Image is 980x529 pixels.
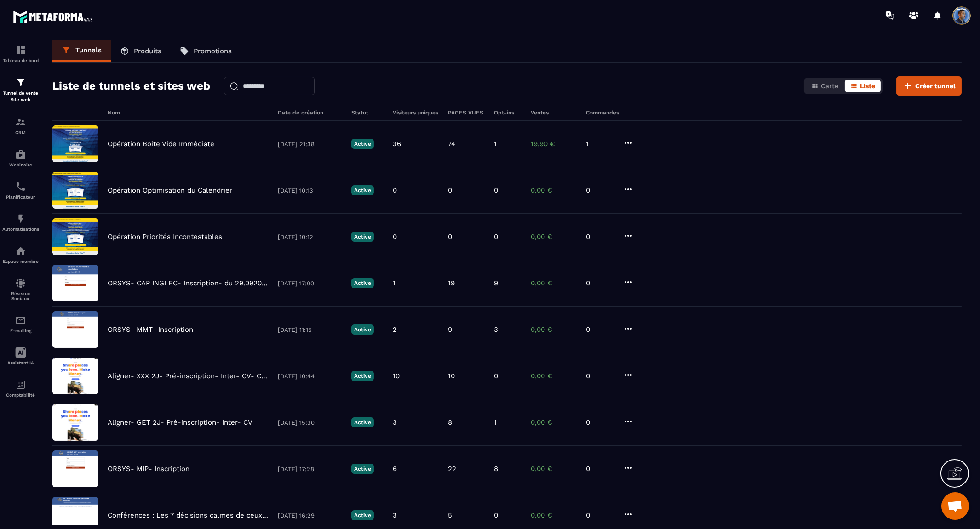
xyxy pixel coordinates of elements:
a: automationsautomationsWebinaire [2,142,39,174]
img: social-network [15,278,26,289]
button: Carte [806,80,844,92]
span: Carte [821,82,838,90]
p: [DATE] 15:30 [278,419,342,426]
p: 0 [586,233,613,241]
p: 0,00 € [531,511,577,519]
p: Automatisations [2,227,39,232]
p: Conférences : Les 7 décisions calmes de ceux que rien ne déborde [108,511,269,519]
p: 1 [393,279,395,287]
h6: Opt-ins [494,109,522,116]
button: Créer tunnel [896,76,962,96]
p: 10 [448,372,455,380]
p: 0 [494,511,498,519]
p: Opération Boite Vide Immédiate [108,140,214,148]
a: schedulerschedulerPlanificateur [2,174,39,206]
img: scheduler [15,181,26,192]
p: 0 [448,233,452,241]
h6: PAGES VUES [448,109,485,116]
p: 9 [448,325,452,334]
span: Créer tunnel [915,81,956,91]
p: Tunnels [75,46,102,54]
p: 36 [393,140,401,148]
p: Active [351,371,374,381]
p: 1 [494,140,497,148]
span: Liste [860,82,875,90]
h6: Visiteurs uniques [393,109,439,116]
p: [DATE] 17:28 [278,466,342,472]
p: 3 [494,325,498,334]
h6: Date de création [278,109,342,116]
p: Aligner- XXX 2J- Pré-inscription- Inter- CV- Copy [108,372,269,380]
a: emailemailE-mailing [2,308,39,340]
p: 0 [393,233,397,241]
img: image [52,125,98,162]
p: 0,00 € [531,465,577,473]
a: formationformationTableau de bord [2,38,39,70]
p: 0 [586,372,613,380]
p: 0 [586,465,613,473]
p: 3 [393,511,397,519]
img: automations [15,245,26,256]
a: Promotions [171,40,241,62]
p: 74 [448,140,455,148]
p: Promotions [194,47,232,55]
p: Comptabilité [2,392,39,398]
img: image [52,172,98,209]
img: logo [13,8,96,25]
p: [DATE] 10:44 [278,373,342,380]
p: [DATE] 10:12 [278,233,342,240]
p: [DATE] 10:13 [278,187,342,194]
a: Produits [111,40,171,62]
h6: Nom [108,109,269,116]
img: image [52,218,98,255]
p: E-mailing [2,328,39,333]
img: formation [15,117,26,128]
h6: Statut [351,109,384,116]
img: image [52,450,98,487]
p: 9 [494,279,498,287]
img: image [52,404,98,441]
p: 0 [494,186,498,194]
p: Active [351,139,374,149]
p: 0 [586,186,613,194]
p: 0,00 € [531,279,577,287]
p: 0 [586,511,613,519]
a: Tunnels [52,40,111,62]
p: 0 [393,186,397,194]
p: Espace membre [2,259,39,264]
p: 19 [448,279,455,287]
img: formation [15,77,26,88]
p: 0,00 € [531,372,577,380]
img: automations [15,149,26,160]
p: Active [351,464,374,474]
p: Aligner- GET 2J- Pré-inscription- Inter- CV [108,418,252,427]
p: ORSYS- MIP- Inscription [108,465,189,473]
a: Assistant IA [2,340,39,372]
p: Active [351,185,374,195]
img: image [52,265,98,301]
p: Produits [134,47,161,55]
p: 10 [393,372,400,380]
p: [DATE] 17:00 [278,280,342,287]
a: automationsautomationsEspace membre [2,239,39,271]
p: 8 [448,418,452,427]
img: accountant [15,379,26,390]
p: 1 [494,418,497,427]
a: automationsautomationsAutomatisations [2,206,39,239]
p: Opération Priorités Incontestables [108,233,222,241]
p: 6 [393,465,397,473]
h6: Commandes [586,109,619,116]
h6: Ventes [531,109,577,116]
p: 0 [586,279,613,287]
img: email [15,315,26,326]
p: Tableau de bord [2,58,39,63]
p: 0 [448,186,452,194]
p: 1 [586,140,613,148]
p: ORSYS- MMT- Inscription [108,325,193,334]
p: Webinaire [2,162,39,167]
p: 5 [448,511,452,519]
button: Liste [845,80,881,92]
p: Active [351,417,374,427]
p: Opération Optimisation du Calendrier [108,186,232,194]
h2: Liste de tunnels et sites web [52,77,210,95]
